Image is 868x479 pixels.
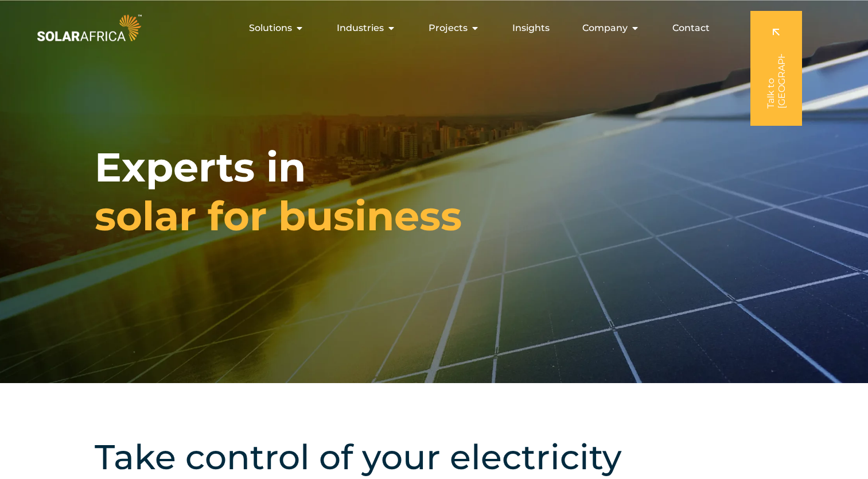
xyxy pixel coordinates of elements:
[95,143,462,241] h1: Experts in
[95,192,462,241] span: solar for business
[144,17,719,40] div: Menu Toggle
[144,17,719,40] nav: Menu
[512,21,550,35] a: Insights
[672,21,710,35] a: Contact
[337,21,384,35] span: Industries
[582,21,628,35] span: Company
[249,21,292,35] span: Solutions
[429,21,468,35] span: Projects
